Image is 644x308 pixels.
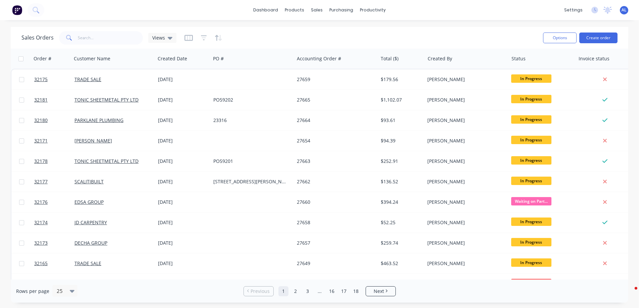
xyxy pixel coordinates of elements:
div: 27662 [297,178,371,185]
a: Previous page [244,288,273,295]
div: products [281,5,308,15]
span: In Progress [511,238,551,246]
div: [STREET_ADDRESS][PERSON_NAME] [213,178,288,185]
div: 27659 [297,76,371,83]
div: [PERSON_NAME] [427,137,502,144]
div: productivity [357,5,389,15]
div: $252.91 [381,158,420,165]
a: 32181 [34,90,74,110]
div: [PERSON_NAME] [427,178,502,185]
a: 32171 [34,131,74,151]
div: [DATE] [158,199,208,205]
div: 27658 [297,219,371,226]
div: Created Date [158,55,187,62]
span: In Progress [511,177,551,185]
div: $463.52 [381,260,420,267]
div: [PERSON_NAME] [427,76,502,83]
a: Page 16 [327,286,337,296]
div: PO # [213,55,224,62]
div: [DATE] [158,97,208,103]
a: TRADE SALE [74,260,101,266]
div: $94.39 [381,137,420,144]
div: $394.24 [381,199,420,205]
div: [PERSON_NAME] [427,240,502,246]
div: Status [512,55,526,62]
div: purchasing [326,5,357,15]
div: [DATE] [158,260,208,267]
div: PO59201 [213,158,288,165]
div: sales [308,5,326,15]
div: $1,102.07 [381,97,420,103]
a: Page 17 [339,286,349,296]
span: 32180 [34,117,48,124]
a: TRADE SALE [74,76,101,82]
span: In Progress [511,136,551,144]
div: [DATE] [158,219,208,226]
img: Factory [12,5,22,15]
div: [DATE] [158,117,208,124]
div: [PERSON_NAME] [427,219,502,226]
a: 32175 [34,69,74,89]
a: Page 1 is your current page [278,286,288,296]
span: Next [374,288,384,295]
span: 32178 [34,158,48,165]
a: JD CARPENTRY [74,219,107,226]
span: 32173 [34,240,48,246]
a: Page 3 [303,286,313,296]
a: 32176 [34,192,74,212]
span: Rows per page [16,288,49,295]
div: [DATE] [158,158,208,165]
div: [DATE] [158,178,208,185]
div: [PERSON_NAME] [427,117,502,124]
div: Invoice status [579,55,609,62]
div: $259.74 [381,240,420,246]
a: Page 2 [290,286,301,296]
h1: Sales Orders [21,35,54,41]
a: DECHA GROUP [74,240,107,246]
div: $52.25 [381,219,420,226]
div: 27664 [297,117,371,124]
span: In Progress [511,115,551,124]
div: [DATE] [158,240,208,246]
span: 32165 [34,260,48,267]
div: 27663 [297,158,371,165]
span: In Progress [511,156,551,165]
div: Accounting Order # [297,55,341,62]
a: dashboard [250,5,281,15]
a: 32177 [34,172,74,192]
span: In Progress [511,218,551,226]
a: [PERSON_NAME] [74,137,112,144]
span: 32177 [34,178,48,185]
div: Customer Name [74,55,110,62]
div: [DATE] [158,137,208,144]
div: 27654 [297,137,371,144]
a: PARKLANE PLUMBING [74,117,123,123]
div: settings [561,5,586,15]
div: [PERSON_NAME] [427,199,502,205]
a: SCALITIBUILT [74,178,104,185]
a: 32180 [34,110,74,130]
span: Views [152,34,165,41]
a: Next page [366,288,395,295]
a: 32165 [34,253,74,273]
a: 32172 [34,274,74,294]
div: 27649 [297,260,371,267]
iframe: Intercom live chat [621,285,637,301]
a: Page 18 [351,286,361,296]
a: 32173 [34,233,74,253]
ul: Pagination [241,286,398,296]
button: Create order [579,33,618,43]
span: In Progress [511,95,551,103]
span: AL [622,7,627,13]
div: $179.56 [381,76,420,83]
div: $136.52 [381,178,420,185]
div: [PERSON_NAME] [427,260,502,267]
a: 32174 [34,212,74,233]
div: [PERSON_NAME] [427,158,502,165]
div: $93.61 [381,117,420,124]
span: 32171 [34,137,48,144]
div: PO59202 [213,97,288,103]
button: Options [543,33,577,43]
div: [PERSON_NAME] [427,97,502,103]
span: Waiting on Part... [511,197,551,205]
